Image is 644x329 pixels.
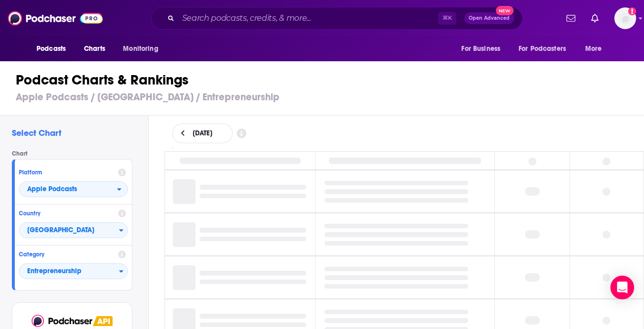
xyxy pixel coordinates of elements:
[496,6,514,15] span: New
[519,42,566,56] span: For Podcasters
[19,181,128,197] button: open menu
[512,40,580,58] button: open menu
[628,7,636,15] svg: Add a profile image
[19,169,114,176] h4: Platform
[19,222,128,238] button: Countries
[469,16,510,21] span: Open Advanced
[178,10,438,26] input: Search podcasts, credits, & more...
[16,71,637,89] h1: Podcast Charts & Rankings
[123,42,158,56] span: Monitoring
[578,40,614,58] button: open menu
[19,210,114,217] h4: Country
[454,40,513,58] button: open menu
[19,222,119,239] span: [GEOGRAPHIC_DATA]
[610,276,634,299] div: Open Intercom Messenger
[19,181,128,197] h2: Platforms
[16,91,637,103] h3: Apple Podcasts / [GEOGRAPHIC_DATA] / Entrepreneurship
[587,10,603,27] a: Show notifications dropdown
[614,7,636,29] img: User Profile
[12,127,140,138] h2: Select Chart
[193,130,212,137] span: [DATE]
[614,7,636,29] span: Logged in as esmith_bg
[464,12,514,24] button: Open AdvancedNew
[37,42,66,56] span: Podcasts
[32,315,93,327] img: Podchaser - Follow, Share and Rate Podcasts
[614,7,636,29] button: Show profile menu
[30,40,79,58] button: open menu
[563,10,579,27] a: Show notifications dropdown
[438,12,456,25] span: ⌘ K
[585,42,602,56] span: More
[151,7,523,30] div: Search podcasts, credits, & more...
[12,150,140,157] h4: Chart
[461,42,500,56] span: For Business
[19,263,119,280] span: Entrepreneurship
[19,263,128,279] button: Categories
[78,40,111,58] a: Charts
[19,251,114,258] h4: Category
[93,316,113,326] img: Podchaser API banner
[8,9,103,28] img: Podchaser - Follow, Share and Rate Podcasts
[116,40,171,58] button: open menu
[84,42,105,56] span: Charts
[27,186,77,193] span: Apple Podcasts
